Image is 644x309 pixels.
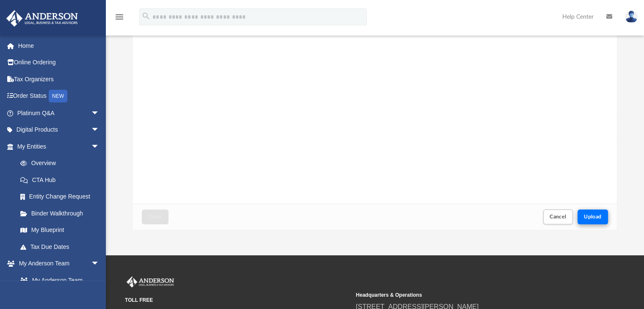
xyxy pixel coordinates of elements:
span: arrow_drop_down [91,138,108,155]
button: Cancel [543,210,573,224]
a: CTA Hub [12,171,112,188]
a: Order StatusNEW [6,88,112,105]
span: Upload [584,214,602,219]
a: Online Ordering [6,54,112,71]
a: My Anderson Teamarrow_drop_down [6,255,108,272]
a: Tax Due Dates [12,238,112,255]
span: Close [148,214,162,219]
span: Cancel [550,214,567,219]
a: Tax Organizers [6,71,112,88]
i: search [141,11,151,21]
span: arrow_drop_down [91,121,108,139]
img: Anderson Advisors Platinum Portal [125,276,176,287]
a: menu [114,16,124,22]
button: Upload [578,210,608,224]
a: Platinum Q&Aarrow_drop_down [6,105,112,121]
i: menu [114,12,124,22]
a: Binder Walkthrough [12,205,112,222]
img: User Pic [625,11,638,23]
small: TOLL FREE [125,296,350,304]
img: Anderson Advisors Platinum Portal [4,10,80,27]
div: NEW [49,90,67,102]
a: My Blueprint [12,222,108,239]
button: Close [142,210,168,224]
span: arrow_drop_down [91,255,108,273]
a: Entity Change Request [12,188,112,205]
span: arrow_drop_down [91,105,108,122]
a: Home [6,37,112,54]
a: My Entitiesarrow_drop_down [6,138,112,155]
small: Headquarters & Operations [356,291,580,299]
a: My Anderson Team [12,272,104,289]
a: Digital Productsarrow_drop_down [6,121,112,138]
a: Overview [12,155,112,172]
